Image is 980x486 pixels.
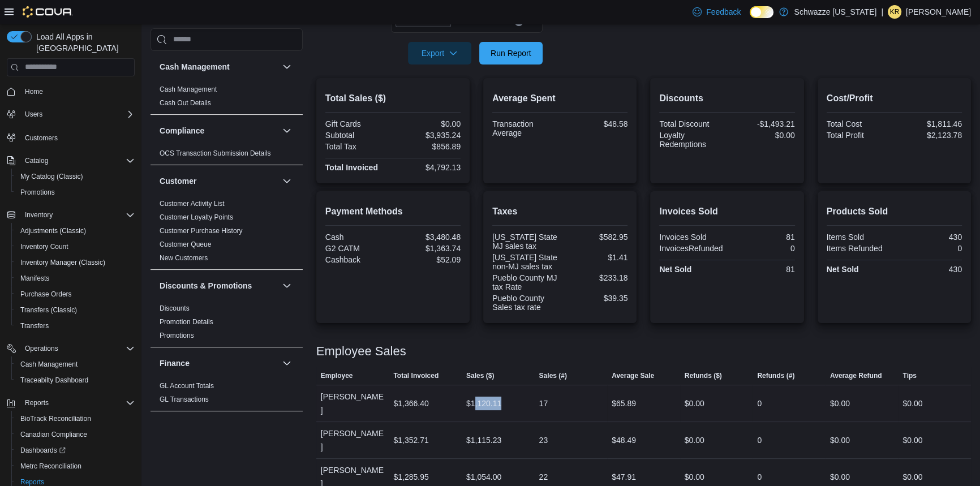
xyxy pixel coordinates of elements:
[2,129,139,145] button: Customers
[479,42,543,64] button: Run Report
[395,163,461,172] div: $4,792.13
[160,61,230,72] h3: Cash Management
[325,244,391,253] div: G2 CATM
[16,256,135,269] span: Inventory Manager (Classic)
[896,244,962,253] div: 0
[16,240,135,253] span: Inventory Count
[160,85,217,94] span: Cash Management
[16,224,135,238] span: Adjustments (Classic)
[160,99,211,107] a: Cash Out Details
[562,294,628,303] div: $39.35
[160,304,190,313] span: Discounts
[659,92,794,105] h2: Discounts
[11,223,139,239] button: Adjustments (Classic)
[316,345,406,358] h3: Employee Sales
[16,459,86,473] a: Metrc Reconciliation
[750,6,773,18] input: Dark Mode
[325,163,378,172] strong: Total Invoiced
[325,233,391,242] div: Cash
[25,134,58,143] span: Customers
[160,213,233,221] a: Customer Loyalty Points
[2,153,139,169] button: Catalog
[393,371,439,380] span: Total Invoiced
[16,444,70,457] a: Dashboards
[659,244,725,253] div: InvoicesRefunded
[2,341,139,356] button: Operations
[160,226,243,235] span: Customer Purchase History
[160,395,209,404] span: GL Transactions
[325,92,461,105] h2: Total Sales ($)
[562,273,628,282] div: $233.18
[539,433,548,447] div: 23
[20,208,57,222] button: Inventory
[896,119,962,128] div: $1,811.46
[20,342,63,355] button: Operations
[2,395,139,411] button: Reports
[25,156,48,165] span: Catalog
[20,396,135,410] span: Reports
[20,226,86,235] span: Adjustments (Classic)
[160,382,214,390] a: GL Account Totals
[11,356,139,372] button: Cash Management
[20,154,135,167] span: Catalog
[492,294,558,312] div: Pueblo County Sales tax rate
[160,381,214,390] span: GL Account Totals
[16,186,135,199] span: Promotions
[395,233,461,242] div: $3,480.48
[151,197,303,269] div: Customer
[325,119,391,128] div: Gift Cards
[750,18,750,19] span: Dark Mode
[492,92,627,105] h2: Average Spent
[729,131,795,140] div: $0.00
[160,125,204,136] h3: Compliance
[160,213,233,222] span: Customer Loyalty Points
[827,205,962,218] h2: Products Sold
[2,207,139,223] button: Inventory
[20,430,87,439] span: Canadian Compliance
[20,376,88,385] span: Traceabilty Dashboard
[393,433,428,447] div: $1,352.71
[25,344,58,353] span: Operations
[685,470,704,484] div: $0.00
[11,318,139,334] button: Transfers
[16,224,91,238] a: Adjustments (Classic)
[151,147,303,165] div: Compliance
[729,265,795,274] div: 81
[11,427,139,442] button: Canadian Compliance
[395,255,461,264] div: $52.09
[11,239,139,255] button: Inventory Count
[612,371,654,380] span: Average Sale
[902,371,916,380] span: Tips
[729,233,795,242] div: 81
[827,92,962,105] h2: Cost/Profit
[16,272,135,285] span: Manifests
[659,131,725,149] div: Loyalty Redemptions
[160,175,278,187] button: Customer
[395,142,461,151] div: $856.89
[827,244,892,253] div: Items Refunded
[325,142,391,151] div: Total Tax
[890,5,900,19] span: KR
[160,175,196,187] h3: Customer
[160,149,271,158] span: OCS Transaction Submission Details
[316,422,389,458] div: [PERSON_NAME]
[280,124,294,137] button: Compliance
[160,358,190,369] h3: Finance
[160,240,211,249] span: Customer Queue
[830,433,850,447] div: $0.00
[415,42,465,64] span: Export
[11,270,139,286] button: Manifests
[160,332,194,339] a: Promotions
[827,119,892,128] div: Total Cost
[160,317,213,326] span: Promotion Details
[757,470,762,484] div: 0
[393,397,428,410] div: $1,366.40
[562,233,628,242] div: $582.95
[906,5,971,19] p: [PERSON_NAME]
[20,84,135,98] span: Home
[729,244,795,253] div: 0
[20,446,66,455] span: Dashboards
[325,255,391,264] div: Cashback
[321,371,353,380] span: Employee
[16,319,53,333] a: Transfers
